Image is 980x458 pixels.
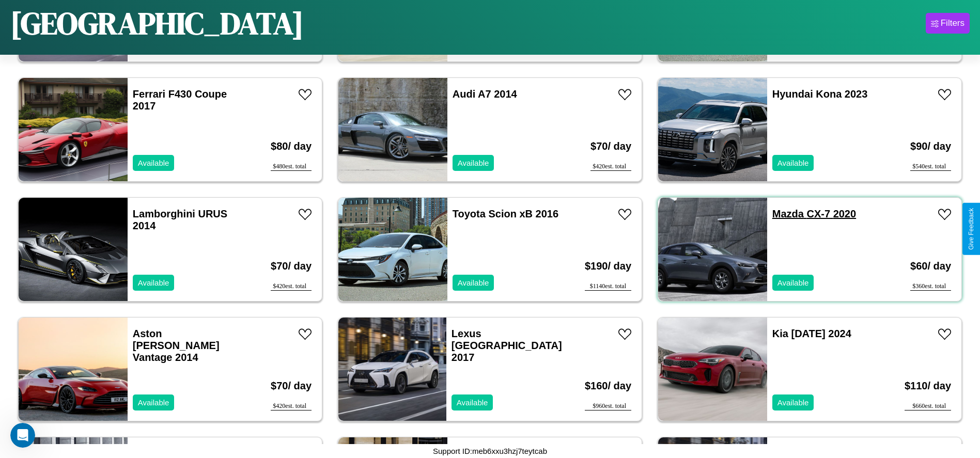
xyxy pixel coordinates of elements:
[772,328,851,339] a: Kia [DATE] 2024
[905,402,951,410] div: $ 660 est. total
[271,130,312,163] h3: $ 80 / day
[271,163,312,171] div: $ 480 est. total
[452,328,562,363] a: Lexus [GEOGRAPHIC_DATA] 2017
[926,13,970,34] button: Filters
[271,282,312,291] div: $ 420 est. total
[457,396,488,409] p: Available
[777,276,809,290] p: Available
[585,282,631,291] div: $ 1140 est. total
[968,208,975,250] div: Give Feedback
[458,276,489,290] p: Available
[585,402,631,410] div: $ 960 est. total
[133,328,220,363] a: Aston [PERSON_NAME] Vantage 2014
[138,396,169,409] p: Available
[590,130,631,163] h3: $ 70 / day
[585,370,631,402] h3: $ 160 / day
[772,88,868,100] a: Hyundai Kona 2023
[271,402,312,410] div: $ 420 est. total
[590,163,631,171] div: $ 420 est. total
[10,423,35,448] iframe: Intercom live chat
[910,250,951,282] h3: $ 60 / day
[777,396,809,409] p: Available
[138,276,169,290] p: Available
[772,208,856,219] a: Mazda CX-7 2020
[905,370,951,402] h3: $ 110 / day
[910,163,951,171] div: $ 540 est. total
[133,208,227,231] a: Lamborghini URUS 2014
[138,156,169,170] p: Available
[453,208,558,219] a: Toyota Scion xB 2016
[941,18,965,28] div: Filters
[271,250,312,282] h3: $ 70 / day
[453,88,517,100] a: Audi A7 2014
[585,250,631,282] h3: $ 190 / day
[458,156,489,170] p: Available
[433,444,547,458] p: Support ID: meb6xxu3hzj7teytcab
[910,130,951,163] h3: $ 90 / day
[10,2,304,44] h1: [GEOGRAPHIC_DATA]
[777,156,809,170] p: Available
[910,282,951,291] div: $ 360 est. total
[133,88,227,112] a: Ferrari F430 Coupe 2017
[271,370,312,402] h3: $ 70 / day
